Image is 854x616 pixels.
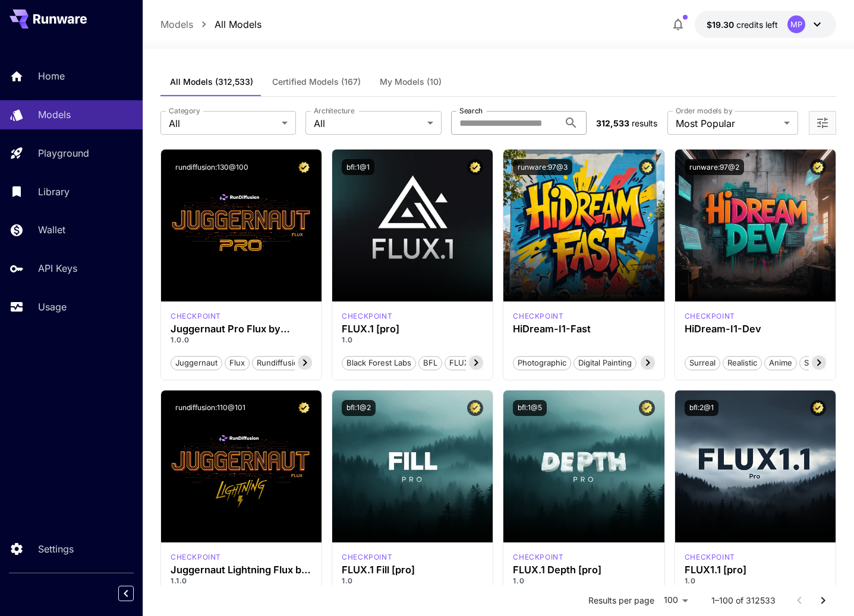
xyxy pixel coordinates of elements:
p: checkpoint [171,311,221,322]
label: Category [169,106,200,116]
p: checkpoint [685,311,735,322]
div: FLUX.1 D [171,311,221,322]
div: fluxpro [513,552,563,563]
span: $19.30 [707,20,736,30]
button: flux [225,355,250,370]
button: Certified Model – Vetted for best performance and includes a commercial license. [296,400,312,416]
div: 100 [659,592,692,609]
label: Order models by [676,106,732,116]
p: API Keys [38,261,77,275]
button: Surreal [685,355,720,370]
span: Digital Painting [574,357,636,369]
h3: HiDream-I1-Fast [513,323,654,335]
button: Digital Painting [573,355,636,370]
span: All [314,116,422,131]
span: Stylized [800,357,837,369]
div: MP [787,15,805,33]
span: Certified Models (167) [272,77,361,87]
button: Certified Model – Vetted for best performance and includes a commercial license. [810,400,826,416]
p: 1.0 [342,576,483,586]
h3: FLUX.1 Depth [pro] [513,564,654,576]
span: juggernaut [171,357,222,369]
button: BFL [418,355,442,370]
button: Certified Model – Vetted for best performance and includes a commercial license. [296,159,312,175]
button: rundiffusion:110@101 [171,400,250,416]
h3: HiDream-I1-Dev [685,323,826,335]
h3: FLUX.1 Fill [pro] [342,564,483,576]
h3: Juggernaut Pro Flux by RunDiffusion [171,323,312,335]
button: Stylized [799,355,837,370]
span: flux [225,357,249,369]
nav: breadcrumb [160,17,261,31]
button: $19.30056MP [695,11,836,38]
span: Realistic [723,357,761,369]
p: Results per page [588,595,654,607]
p: checkpoint [342,311,392,322]
button: runware:97@2 [685,159,744,175]
p: checkpoint [342,552,392,563]
span: Anime [765,357,796,369]
div: HiDream Dev [685,311,735,322]
span: 312,533 [596,118,629,128]
button: bfl:1@5 [513,400,547,416]
span: All [169,116,277,131]
span: results [632,118,657,128]
button: bfl:1@1 [342,159,374,175]
p: 1–100 of 312533 [711,595,776,607]
h3: FLUX.1 [pro] [342,323,483,335]
div: fluxpro [342,552,392,563]
button: bfl:1@2 [342,400,376,416]
p: checkpoint [513,552,563,563]
p: Library [38,185,70,199]
button: Certified Model – Vetted for best performance and includes a commercial license. [467,400,483,416]
p: 1.0 [513,576,654,586]
a: Models [160,17,193,31]
button: Go to next page [811,589,835,612]
button: juggernaut [171,355,222,370]
button: Realistic [723,355,762,370]
p: checkpoint [171,552,221,563]
span: BFL [419,357,442,369]
p: checkpoint [685,552,735,563]
p: Home [38,69,65,83]
p: Usage [38,300,67,314]
button: Certified Model – Vetted for best performance and includes a commercial license. [639,400,655,416]
p: Models [38,107,71,122]
span: rundiffusion [253,357,307,369]
span: My Models (10) [380,77,442,87]
button: Photographic [513,355,571,370]
span: credits left [736,20,778,30]
button: Anime [764,355,797,370]
button: Certified Model – Vetted for best performance and includes a commercial license. [467,159,483,175]
button: rundiffusion:130@100 [171,159,253,175]
span: Most Popular [676,116,779,131]
button: Open more filters [815,116,830,131]
button: bfl:2@1 [685,400,719,416]
span: Surreal [685,357,720,369]
button: FLUX.1 [pro] [445,355,500,370]
div: FLUX.1 D [171,552,221,563]
label: Architecture [314,106,354,116]
div: fluxpro [685,552,735,563]
button: Certified Model – Vetted for best performance and includes a commercial license. [810,159,826,175]
p: 1.0 [685,576,826,586]
button: rundiffusion [252,355,308,370]
p: 1.0.0 [171,335,312,345]
p: 1.1.0 [171,576,312,586]
h3: FLUX1.1 [pro] [685,564,826,576]
div: $19.30056 [707,18,778,31]
span: All Models (312,533) [170,77,253,87]
h3: Juggernaut Lightning Flux by RunDiffusion [171,564,312,576]
span: FLUX.1 [pro] [445,357,499,369]
p: Wallet [38,223,65,237]
p: 1.0 [342,335,483,345]
span: Photographic [513,357,571,369]
button: runware:97@3 [513,159,572,175]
